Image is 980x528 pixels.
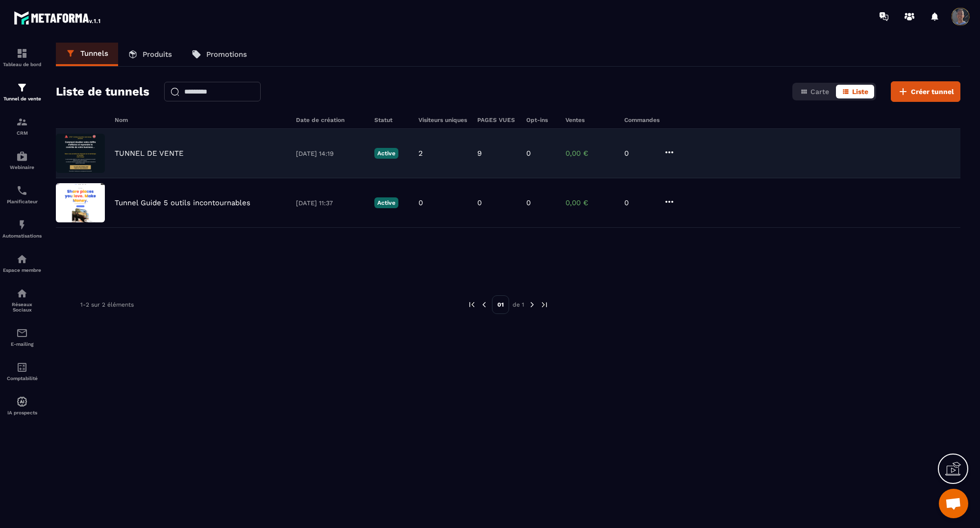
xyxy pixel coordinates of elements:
[477,117,516,123] h6: PAGES VUES
[56,134,105,173] img: image
[115,149,184,158] p: TUNNEL DE VENTE
[2,177,42,212] a: schedulerschedulerPlanificateur
[50,58,75,64] div: Domaine
[2,109,42,143] a: formationformationCRM
[374,197,398,208] p: Active
[80,301,134,308] p: 1-2 sur 2 éléments
[540,300,549,309] img: next
[16,48,28,59] img: formation
[56,43,118,66] a: Tunnels
[16,219,28,231] img: automations
[2,212,42,246] a: automationsautomationsAutomatisations
[2,302,42,312] p: Réseaux Sociaux
[2,165,42,170] p: Webinaire
[2,62,42,67] p: Tableau de bord
[296,150,365,157] p: [DATE] 14:19
[526,198,531,207] p: 0
[2,376,42,381] p: Comptabilité
[528,300,537,309] img: next
[810,88,829,96] span: Carte
[624,198,654,207] p: 0
[296,199,365,207] p: [DATE] 11:37
[477,149,482,158] p: 9
[2,74,42,109] a: formationformationTunnel de vente
[624,117,660,123] h6: Commandes
[526,117,556,123] h6: Opt-ins
[2,246,42,280] a: automationsautomationsEspace membre
[836,85,874,98] button: Liste
[624,149,654,158] p: 0
[118,43,182,66] a: Produits
[2,40,42,74] a: formationformationTableau de bord
[911,87,954,96] span: Créer tunnel
[16,361,28,373] img: accountant
[16,82,28,94] img: formation
[56,183,105,222] img: image
[374,117,409,123] h6: Statut
[2,199,42,204] p: Planificateur
[2,267,42,273] p: Espace membre
[526,149,531,158] p: 0
[467,300,476,309] img: prev
[2,143,42,177] a: automationsautomationsWebinaire
[480,300,489,309] img: prev
[16,25,24,33] img: website_grey.svg
[16,16,24,24] img: logo_orange.svg
[2,130,42,136] p: CRM
[2,280,42,320] a: social-networksocial-networkRéseaux Sociaux
[565,198,614,207] p: 0,00 €
[565,149,614,158] p: 0,00 €
[182,43,257,66] a: Promotions
[111,57,119,65] img: tab_keywords_by_traffic_grey.svg
[16,116,28,128] img: formation
[477,198,482,207] p: 0
[418,198,423,207] p: 0
[122,58,150,64] div: Mots-clés
[565,117,614,123] h6: Ventes
[115,117,286,123] h6: Nom
[16,288,28,299] img: social-network
[2,233,42,239] p: Automatisations
[492,295,509,314] p: 01
[25,25,111,33] div: Domaine: [DOMAIN_NAME]
[2,96,42,101] p: Tunnel de vente
[14,9,102,26] img: logo
[939,489,968,518] a: Ouvrir le chat
[115,198,250,207] p: Tunnel Guide 5 outils incontournables
[418,117,467,123] h6: Visiteurs uniques
[16,327,28,339] img: email
[852,88,868,96] span: Liste
[418,149,423,158] p: 2
[143,50,172,59] p: Produits
[16,150,28,162] img: automations
[56,82,149,101] h2: Liste de tunnels
[2,410,42,415] p: IA prospects
[16,253,28,265] img: automations
[296,117,365,123] h6: Date de création
[16,396,28,408] img: automations
[80,49,108,58] p: Tunnels
[374,148,398,159] p: Active
[40,57,48,65] img: tab_domain_overview_orange.svg
[2,320,42,354] a: emailemailE-mailing
[16,185,28,196] img: scheduler
[794,85,835,98] button: Carte
[891,81,960,102] button: Créer tunnel
[2,354,42,388] a: accountantaccountantComptabilité
[2,341,42,347] p: E-mailing
[513,301,524,309] p: de 1
[27,16,48,24] div: v 4.0.25
[206,50,247,59] p: Promotions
